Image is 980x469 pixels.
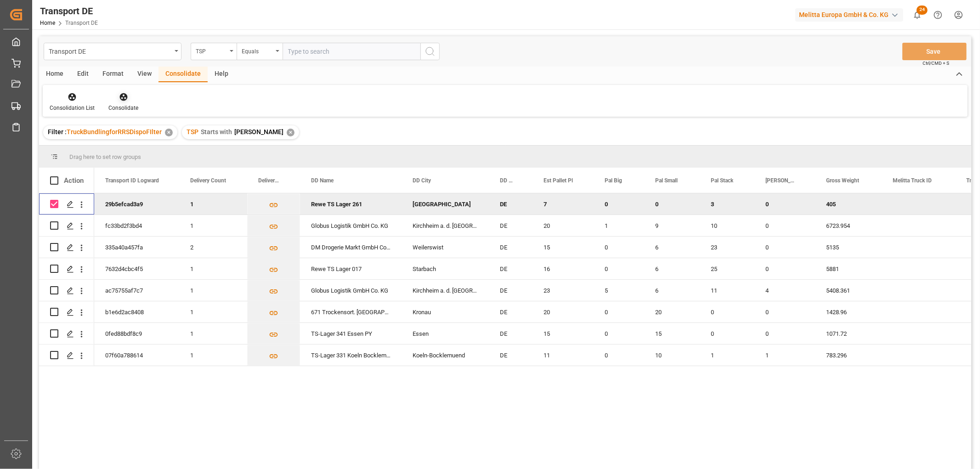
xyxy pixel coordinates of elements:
span: Melitta Truck ID [893,177,932,184]
div: 0 [644,193,700,215]
span: TSP [187,128,198,136]
span: Delivery List [258,177,281,184]
span: Drag here to set row groups [69,153,141,160]
span: 24 [917,6,928,15]
div: 23 [700,237,754,258]
div: Essen [402,323,489,344]
div: Koeln-Bocklemuend [402,345,489,366]
div: 335a40a457fa [94,237,179,258]
div: TS-Lager 331 Koeln Bocklem. PY [300,345,402,366]
div: Kronau [402,301,489,322]
div: View [130,67,159,82]
div: 2 [179,237,247,258]
span: Starts with [201,128,232,136]
button: open menu [191,43,237,60]
div: 20 [644,301,700,322]
div: 0 [594,323,644,344]
span: Gross Weight [826,177,859,184]
span: Pal Stack [711,177,733,184]
a: Home [40,20,55,26]
div: DE [489,345,532,366]
div: 9 [644,215,700,236]
div: 0 [754,193,815,215]
div: DM Drogerie Markt GmbH Co KG [300,237,402,258]
div: 07f60a788614 [94,345,179,366]
div: TSP [196,45,227,56]
span: Filter : [48,128,67,136]
div: 0 [754,237,815,258]
div: 5408.361 [815,280,882,301]
div: Globus Logistik GmbH Co. KG [300,215,402,236]
div: 0 [594,301,644,322]
span: DD City [413,177,431,184]
div: 1 [754,345,815,366]
div: 7632d4cbc4f5 [94,258,179,279]
div: Press SPACE to select this row. [39,215,94,237]
div: 0 [700,301,754,322]
div: 1428.96 [815,301,882,322]
div: 6 [644,237,700,258]
div: 405 [815,193,882,215]
div: b1e6d2ac8408 [94,301,179,322]
div: 0 [594,345,644,366]
div: 5881 [815,258,882,279]
span: [PERSON_NAME] [234,128,283,136]
div: 0 [754,301,815,322]
div: Press SPACE to select this row. [39,345,94,366]
div: 4 [754,280,815,301]
div: 1 [594,215,644,236]
div: 0 [754,258,815,279]
div: 29b5efcad3a9 [94,193,179,215]
div: 16 [532,258,594,279]
div: 671 Trockensort. [GEOGRAPHIC_DATA] [300,301,402,322]
div: 6 [644,258,700,279]
div: Press SPACE to deselect this row. [39,193,94,215]
div: 1 [179,345,247,366]
button: open menu [237,43,283,60]
div: DE [489,215,532,236]
div: Rewe TS Lager 261 [300,193,402,215]
div: 1 [179,323,247,344]
span: Est Pallet Pl [544,177,573,184]
div: 0 [594,193,644,215]
input: Type to search [283,43,420,60]
div: Press SPACE to select this row. [39,258,94,280]
div: DE [489,301,532,322]
div: 3 [700,193,754,215]
div: TS-Lager 341 Essen PY [300,323,402,344]
div: 5135 [815,237,882,258]
span: Delivery Count [190,177,226,184]
div: 0 [594,258,644,279]
div: Help [208,67,235,82]
div: Press SPACE to select this row. [39,301,94,323]
div: Transport DE [49,45,171,57]
div: 1 [179,258,247,279]
div: Globus Logistik GmbH Co. KG [300,280,402,301]
div: ✕ [287,129,295,136]
div: ac75755af7c7 [94,280,179,301]
div: Home [39,67,70,82]
span: Pal Small [655,177,678,184]
div: 0 [754,323,815,344]
div: Equals [242,45,273,56]
div: DE [489,237,532,258]
div: 1 [179,280,247,301]
div: 15 [532,323,594,344]
span: [PERSON_NAME] [765,177,796,184]
div: 7 [532,193,594,215]
div: 10 [644,345,700,366]
div: Press SPACE to select this row. [39,323,94,345]
div: DE [489,280,532,301]
div: 0 [594,237,644,258]
div: 0 [754,215,815,236]
div: fc33bd2f3bd4 [94,215,179,236]
div: 1071.72 [815,323,882,344]
button: search button [420,43,440,60]
div: [GEOGRAPHIC_DATA] [402,193,489,215]
button: Save [902,43,967,60]
div: 1 [179,301,247,322]
div: 6723.954 [815,215,882,236]
span: Ctrl/CMD + S [923,60,949,67]
div: Consolidation List [50,104,95,112]
div: Edit [70,67,96,82]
